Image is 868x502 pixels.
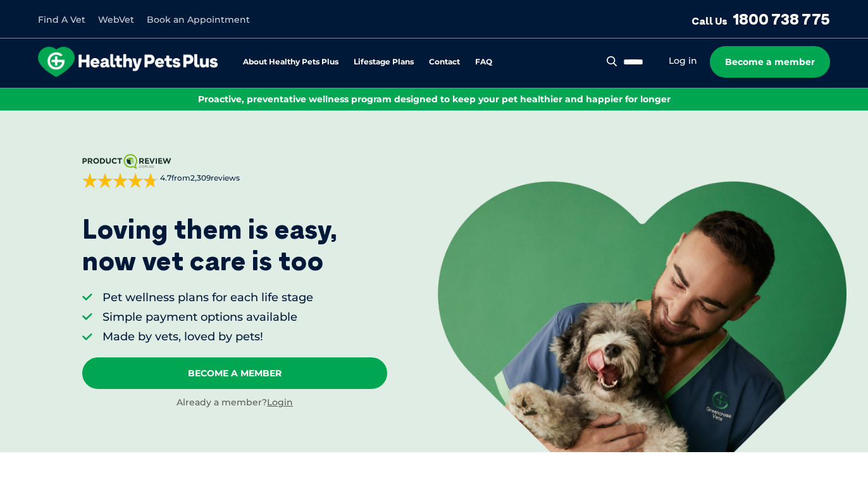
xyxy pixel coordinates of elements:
[190,173,240,182] span: 2,309 reviews
[102,290,313,306] li: Pet wellness plans for each life stage
[429,58,460,66] a: Contact
[147,14,250,25] a: Book an Appointment
[354,58,414,66] a: Lifestage Plans
[267,397,293,408] a: Login
[82,357,387,389] a: Become A Member
[102,309,313,325] li: Simple payment options available
[710,46,830,78] a: Become a member
[160,173,171,182] strong: 4.7
[604,55,620,68] button: Search
[82,154,387,188] a: 4.7from2,309reviews
[38,14,85,25] a: Find A Vet
[691,9,830,28] a: Call Us1800 738 775
[158,173,240,184] span: from
[243,58,338,66] a: About Healthy Pets Plus
[82,397,387,409] div: Already a member?
[669,55,697,67] a: Log in
[82,173,158,188] div: 4.7 out of 5 stars
[198,93,671,105] span: Proactive, preventative wellness program designed to keep your pet healthier and happier for longer
[438,181,846,453] img: <p>Loving them is easy, <br /> now vet care is too</p>
[475,58,492,66] a: FAQ
[691,15,728,27] span: Call Us
[82,213,338,277] p: Loving them is easy, now vet care is too
[102,329,313,345] li: Made by vets, loved by pets!
[98,14,134,25] a: WebVet
[38,47,218,77] img: hpp-logo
